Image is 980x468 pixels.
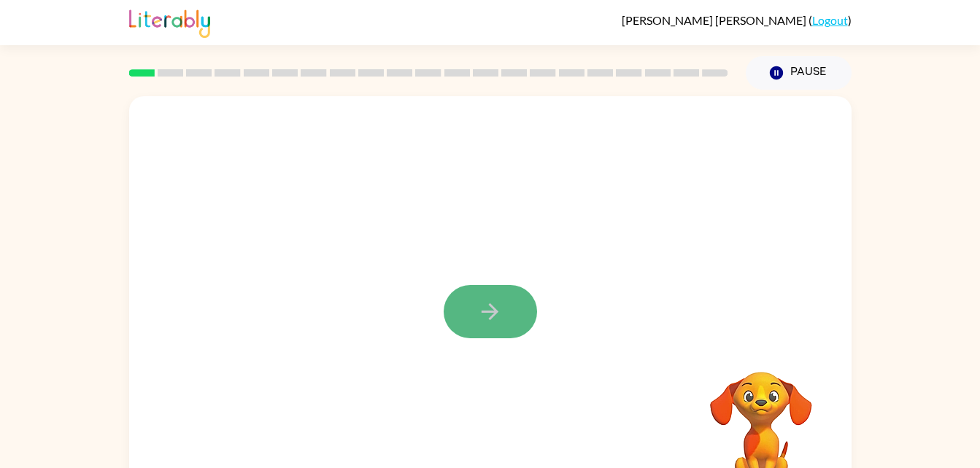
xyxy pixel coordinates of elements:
[622,13,809,27] span: [PERSON_NAME] [PERSON_NAME]
[812,13,848,27] a: Logout
[622,13,852,27] div: ( )
[129,6,210,38] img: Literably
[746,56,852,90] button: Pause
